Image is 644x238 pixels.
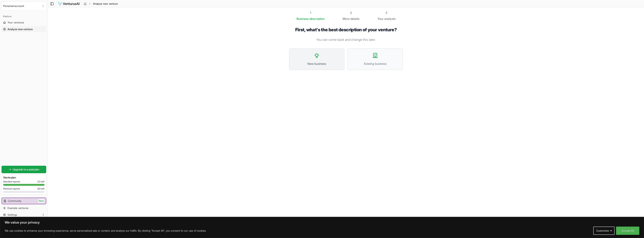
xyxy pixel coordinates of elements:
[347,48,403,70] button: Existing business
[58,1,80,6] img: logo
[377,10,396,15] div: 3
[293,61,340,66] span: New business
[297,10,325,15] div: 1
[93,2,118,6] span: Analyze new venture
[3,176,45,179] h3: Starter plan
[7,27,33,31] span: Analyze new venture
[1,205,46,211] a: Example ventures
[297,16,309,21] span: Business
[5,220,639,225] p: We value your privacy
[84,2,118,6] nav: breadcrumb
[616,227,639,235] button: Accept All
[343,16,350,21] span: More
[5,228,206,233] p: We use cookies to enhance your browsing experience, serve personalized ads or content, and analyz...
[384,17,396,21] span: analysis
[352,61,399,66] span: Existing business
[350,17,359,21] span: details
[1,166,46,173] a: Upgrade to a paid plan
[309,17,325,21] span: description
[37,180,45,183] span: 2 / 2 left
[38,199,44,203] span: New
[3,187,20,190] span: Premium reports
[2,198,46,204] a: CommunityNew
[7,206,28,210] span: Example ventures
[13,168,39,171] span: Upgrade to a paid plan
[289,37,403,42] p: You can come back and change this later.
[1,26,46,32] a: Analyze new venture
[1,13,46,19] div: Platform
[8,199,21,203] span: Community
[289,27,403,33] h1: First, what's the best description of your venture?
[37,187,45,190] span: 0 / 0 left
[3,180,20,183] span: Standard reports
[1,19,46,25] a: Your ventures
[593,227,615,235] button: Customize
[1,212,46,218] button: Settings
[343,10,359,15] div: 2
[7,213,17,217] span: Settings
[7,21,24,24] span: Your ventures
[1,1,46,10] button: Select an organization
[289,48,344,70] button: New business
[377,16,384,21] span: Your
